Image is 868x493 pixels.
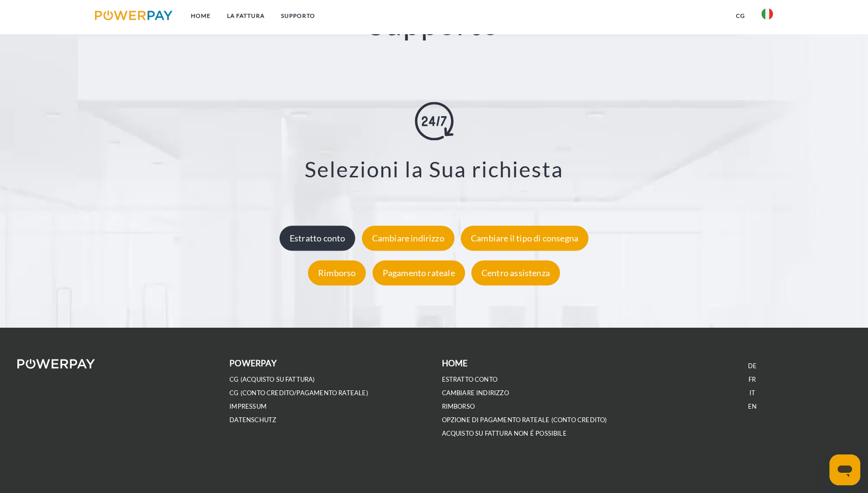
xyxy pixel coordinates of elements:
a: Cambiare indirizzo [360,233,457,243]
div: Rimborso [308,260,366,285]
img: logo-powerpay-white.svg [17,359,95,369]
div: Estratto conto [280,226,356,251]
a: Pagamento rateale [370,267,467,278]
a: CAMBIARE INDIRIZZO [442,389,509,397]
a: Home [183,7,219,25]
a: DE [748,362,757,370]
a: LA FATTURA [219,7,273,25]
a: CG (Acquisto su fattura) [229,375,315,384]
h3: Selezioni la Sua richiesta [55,156,813,183]
div: Pagamento rateale [373,260,465,285]
b: POWERPAY [229,358,276,368]
a: Supporto [273,7,323,25]
a: IMPRESSUM [229,402,267,411]
a: OPZIONE DI PAGAMENTO RATEALE (Conto Credito) [442,416,607,424]
img: it [761,8,773,20]
a: Rimborso [306,267,368,278]
div: Centro assistenza [471,260,560,285]
a: CG (Conto Credito/Pagamento rateale) [229,389,368,397]
a: FR [748,375,756,384]
a: EN [748,402,757,411]
iframe: Pulsante per aprire la finestra di messaggistica [829,454,860,485]
a: IT [749,389,755,397]
a: DATENSCHUTZ [229,416,276,424]
a: ACQUISTO SU FATTURA NON É POSSIBILE [442,429,567,438]
a: Centro assistenza [469,267,562,278]
a: Estratto conto [277,233,358,243]
b: Home [442,358,468,368]
a: RIMBORSO [442,402,475,411]
img: logo-powerpay.svg [95,11,173,20]
div: Cambiare indirizzo [362,226,454,251]
img: online-shopping.svg [415,102,454,140]
a: CG [728,7,753,25]
a: ESTRATTO CONTO [442,375,498,384]
a: Cambiare il tipo di consegna [458,233,591,243]
div: Cambiare il tipo di consegna [461,226,588,251]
